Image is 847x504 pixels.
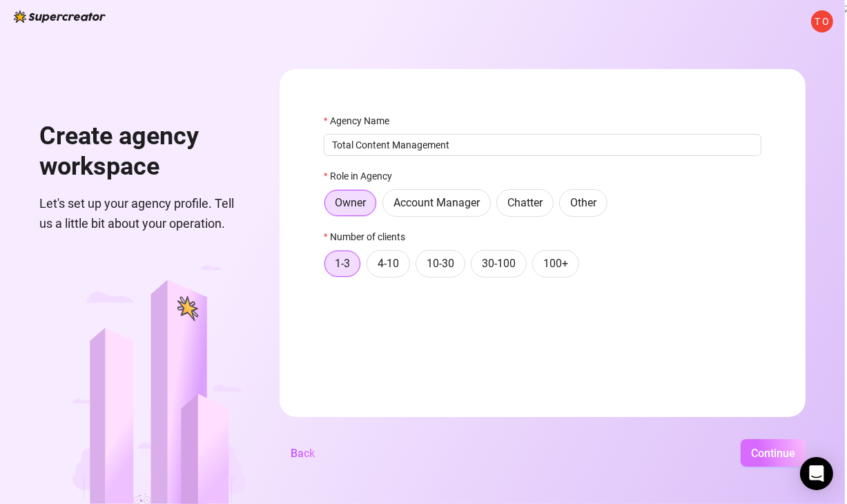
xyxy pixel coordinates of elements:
[324,229,414,244] label: Number of clients
[543,257,568,270] span: 100+
[280,439,326,467] button: Back
[335,196,366,209] span: Owner
[482,257,516,270] span: 30-100
[800,457,833,490] div: Open Intercom Messenger
[378,257,399,270] span: 4-10
[324,113,398,128] label: Agency Name
[39,194,246,233] span: Let's set up your agency profile. Tell us a little bit about your operation.
[570,196,596,209] span: Other
[507,196,543,209] span: Chatter
[324,134,761,156] input: Agency Name
[815,14,830,29] span: T O
[751,447,795,460] span: Continue
[39,122,246,182] h1: Create agency workspace
[427,257,454,270] span: 10-30
[324,168,401,184] label: Role in Agency
[291,447,315,460] span: Back
[335,257,350,270] span: 1-3
[393,196,480,209] span: Account Manager
[741,439,806,467] button: Continue
[14,10,106,23] img: logo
